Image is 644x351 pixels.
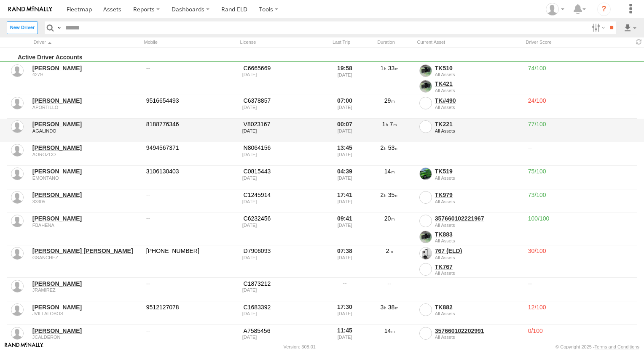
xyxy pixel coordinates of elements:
div: AOROZCO [32,152,140,157]
div: 9512127078 [145,302,238,324]
div: Licence No [242,247,324,255]
div: 00:07 [DATE] [329,120,361,141]
div: 9516654493 [145,96,238,118]
div: 17:41 [DATE] [329,190,361,212]
span: 35 [388,191,399,198]
div: Mobile [142,38,234,46]
a: [PERSON_NAME] [32,327,140,335]
div: 73 [527,190,637,212]
span: 20 [384,215,395,222]
div: Version: 308.01 [284,344,316,349]
div: Licence No [242,64,324,72]
div: All Assets [435,335,525,340]
a: TK883 [435,231,453,238]
div: JVILLALOBOS [32,311,140,316]
div: Licence No [242,168,324,175]
a: [PERSON_NAME] [32,120,140,128]
div: EMONTANO [32,175,140,181]
div: Licence Expires [242,255,324,260]
div: Licence Expires [242,311,324,316]
div: Licence Expires [242,105,324,110]
div: Licence No [242,215,324,222]
div: Licence Expires [242,199,324,204]
div: Licence No [242,327,324,335]
div: Click to Sort [31,38,138,46]
div: 74 [527,63,637,94]
div: All Assets [435,128,525,133]
div: GSANCHEZ [32,255,140,260]
span: 14 [384,168,395,175]
div: Licence No [242,120,324,128]
div: All Assets [435,199,525,204]
div: Duration [361,38,411,46]
div: 17:30 [DATE] [329,302,361,324]
div: Licence No [242,303,324,311]
div: All Assets [435,271,525,276]
span: 2 [386,247,393,254]
a: TK979 [435,191,453,198]
span: 1 [381,65,386,72]
div: License [238,38,322,46]
div: Licence No [242,280,324,287]
div: Licence Expires [242,287,324,292]
div: All Assets [435,255,525,260]
span: 7 [390,121,397,128]
label: Export results as... [623,21,637,34]
div: Licence Expires [242,72,324,77]
a: TK221 [435,121,453,128]
a: [PERSON_NAME] [32,144,140,152]
div: 3106130403 [145,167,238,189]
div: All Assets [435,105,525,110]
a: [PERSON_NAME] [32,191,140,199]
div: FBAHENA [32,223,140,228]
span: 14 [384,327,395,334]
div: 07:38 [DATE] [329,246,361,277]
div: 24 [527,96,637,118]
div: 07:00 [DATE] [329,96,361,118]
div: [PHONE_NUMBER] [145,246,238,277]
div: 9494567371 [145,143,238,165]
div: Licence No [242,97,324,104]
span: Refresh [634,38,644,46]
span: 29 [384,97,395,104]
div: Driver Score [523,38,631,46]
div: Licence Expires [242,175,324,181]
img: rand-logo.svg [8,6,52,12]
div: All Assets [435,238,525,243]
div: Licence Expires [242,335,324,340]
div: APORTILLO [32,105,140,110]
a: Terms and Conditions [595,344,639,349]
label: Search Filter Options [588,21,606,34]
a: TK510 [435,65,453,72]
div: All Assets [435,88,525,93]
span: 38 [388,304,399,311]
a: TK#490 [435,97,456,104]
div: Current Asset [415,38,520,46]
span: 1 [382,121,388,128]
a: TK421 [435,80,453,87]
span: 53 [388,144,399,151]
div: All Assets [435,311,525,316]
a: [PERSON_NAME] [32,303,140,311]
a: TK767 [435,263,453,270]
a: [PERSON_NAME] [32,215,140,222]
div: 4279 [32,72,140,77]
a: [PERSON_NAME] [32,64,140,72]
i: ? [597,3,611,16]
span: 33 [388,65,399,72]
div: All Assets [435,72,525,77]
div: Licence Expires [242,223,324,228]
div: JRAMIREZ [32,287,140,292]
div: 30 [527,246,637,277]
a: [PERSON_NAME] [32,168,140,175]
span: 2 [381,191,386,198]
a: TK519 [435,168,453,175]
div: All Assets [435,223,525,228]
div: 09:41 [DATE] [329,214,361,245]
div: © Copyright 2025 - [555,344,639,349]
div: 12 [527,302,637,324]
div: Daniel Del Muro [543,3,567,16]
div: 13:45 [DATE] [329,143,361,165]
div: JCALDERON [32,335,140,340]
label: Search Query [56,21,62,34]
